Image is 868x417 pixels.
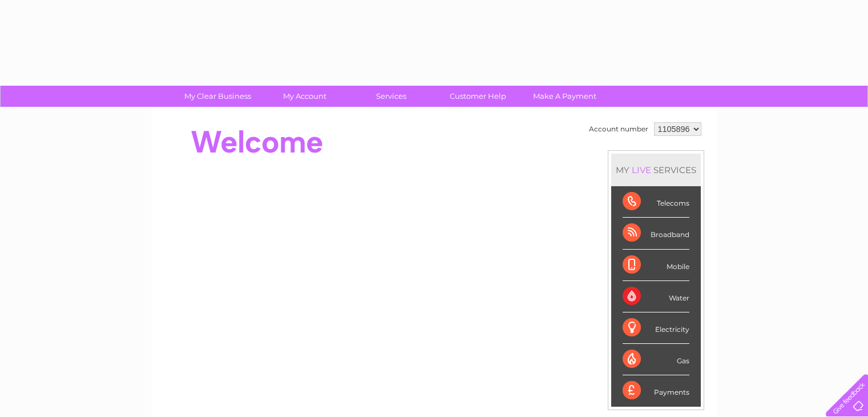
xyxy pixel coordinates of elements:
[629,165,653,175] div: LIVE
[518,86,612,107] a: Make A Payment
[344,86,438,107] a: Services
[431,86,525,107] a: Customer Help
[586,119,651,139] td: Account number
[611,154,701,186] div: MY SERVICES
[623,375,689,406] div: Payments
[623,218,689,249] div: Broadband
[623,312,689,344] div: Electricity
[623,281,689,312] div: Water
[257,86,352,107] a: My Account
[623,250,689,281] div: Mobile
[171,86,265,107] a: My Clear Business
[623,186,689,218] div: Telecoms
[623,344,689,375] div: Gas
